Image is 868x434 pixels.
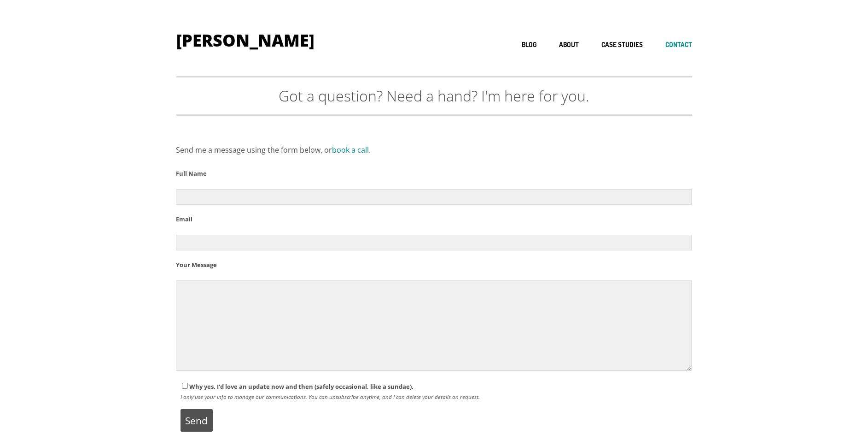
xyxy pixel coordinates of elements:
p: Got a question? Need a hand? I'm here for you. [176,87,692,105]
i: I only use your info to manage our communications. You can unsubscribe anytime, and I can delete ... [181,393,480,400]
p: Email [176,214,692,225]
h1: [PERSON_NAME] [176,32,315,49]
p: Your Message [176,260,692,270]
p: Full Name [176,168,692,179]
a: About [559,41,579,49]
a: book a call [332,145,369,155]
a: Contact [665,41,692,49]
span: Why yes, I'd love an update now and then (safely occasional, like a sundae). [188,382,414,391]
a: Blog [522,41,536,49]
p: Send me a message using the form below, or . [176,143,692,157]
a: Case studies [601,41,643,49]
input: Send [181,409,213,432]
form: Contact form [176,168,692,432]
